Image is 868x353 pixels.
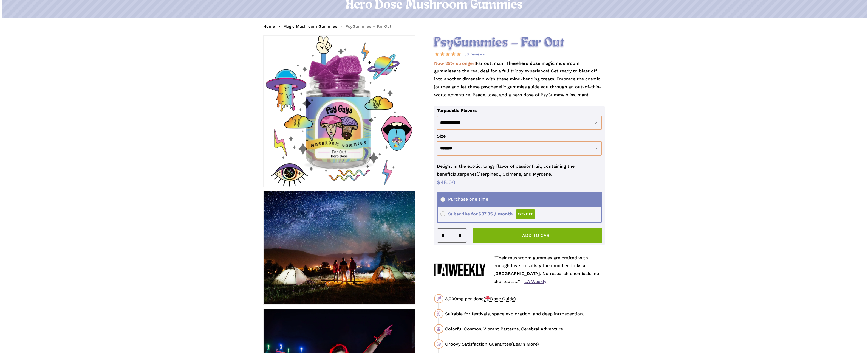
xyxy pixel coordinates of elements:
[445,341,605,348] div: Groovy Satisfaction Guarantee
[437,163,602,178] p: Delight in the exotic, tangy flavor of passionfruit, containing the beneficial Terpineol, Ocimene...
[434,60,605,106] p: Far out, man! These are the real deal for a full trippy experience! Get ready to blast off into a...
[434,61,476,66] strong: Now 25% stronger!
[494,211,513,217] span: / month
[478,211,493,217] span: 37.35
[485,296,490,301] img: 🍄
[445,310,605,317] div: Suitable for festivals, space exploration, and deep introspection.
[346,24,391,29] span: PsyGummies – Far Out
[458,172,480,177] span: terpenes
[434,35,605,51] h2: PsyGummies – Far Out
[434,263,485,276] img: La Weekly Logo
[473,228,602,243] button: Add to cart
[524,279,546,284] a: LA Weekly
[445,295,605,302] div: 3,000mg per dose
[511,341,539,347] span: (Learn More)
[437,108,477,113] label: Terpadelic Flavors
[494,254,605,286] p: “Their mushroom gummies are crafted with enough love to satisfy the muddied folks at [GEOGRAPHIC_...
[440,197,488,202] span: Purchase one time
[437,133,446,139] label: Size
[283,24,337,29] a: Magic Mushroom Gummies
[437,179,456,186] bdi: 45.00
[445,326,605,332] div: Colorful Cosmos, Vibrant Patterns, Cerebral Adventure
[263,24,275,29] a: Home
[440,211,536,217] span: Subscribe for
[446,229,457,242] input: Product quantity
[437,179,440,186] span: $
[484,296,516,302] span: ( Dose Guide)
[478,211,481,217] span: $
